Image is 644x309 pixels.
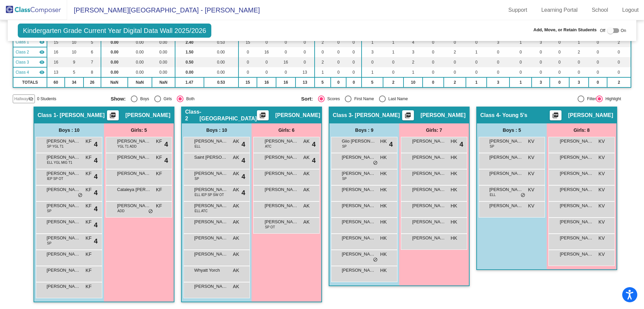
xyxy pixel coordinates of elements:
td: 5 [315,77,331,87]
button: Print Students Details [257,110,269,120]
span: - Young 5's [499,112,527,119]
td: 0 [276,37,296,47]
span: Class 2 [15,49,29,55]
span: [PERSON_NAME] [265,186,298,193]
span: Class 4 [15,69,29,75]
td: 0 [589,37,607,47]
td: Katelynn Flanery - Flanery [13,37,47,47]
td: 0 [331,57,346,67]
span: SP [342,144,346,149]
td: 1.50 [175,47,204,57]
td: 0.00 [128,37,152,47]
td: 0.00 [101,67,128,77]
span: [PERSON_NAME] [275,112,320,119]
span: Class 3 [15,59,29,65]
span: - [GEOGRAPHIC_DATA] [200,109,257,122]
span: 4 [312,139,316,149]
td: 2 [607,77,631,87]
td: 0.00 [128,67,152,77]
span: HK [380,138,387,145]
span: [PERSON_NAME] [47,170,80,177]
td: 0 [238,57,257,67]
td: 1 [509,37,532,47]
td: 0 [589,57,607,67]
td: 0 [532,57,550,67]
td: 0.00 [152,37,175,47]
button: Print Students Details [550,110,561,120]
div: Girls: 5 [104,123,174,137]
td: 0 [423,37,443,47]
span: [PERSON_NAME] [412,186,446,193]
td: 2.40 [175,37,204,47]
span: [PERSON_NAME] [47,154,80,161]
td: 0 [315,47,331,57]
td: 16 [276,77,296,87]
span: AK [233,170,239,177]
div: Both [183,96,195,102]
span: ELL [195,144,201,149]
span: 4 [164,155,168,165]
td: 9 [65,57,83,67]
span: Kindergarten Grade Current Year Digital Data Wall 2025/2026 [18,24,211,38]
td: 0 [607,57,631,67]
td: 0.00 [101,57,128,67]
span: [PERSON_NAME] [265,138,298,145]
span: [PERSON_NAME] [412,154,446,161]
span: KV [528,154,534,161]
td: 0 [423,57,443,67]
div: Girls: 6 [252,123,321,137]
td: 0 [296,47,315,57]
div: Boys : 10 [182,123,252,137]
td: 1 [362,37,383,47]
a: Learning Portal [536,5,583,15]
div: Girls [161,96,172,102]
span: HK [451,154,457,161]
td: Alanah Kiel - Kiel [13,47,47,57]
span: Class 3 [333,112,352,119]
td: 3 [362,47,383,57]
td: 2 [444,77,466,87]
span: AK [303,154,310,161]
td: 0 [550,47,569,57]
span: AK [233,186,239,193]
td: 0 [509,47,532,57]
td: 26 [84,77,101,87]
mat-icon: picture_as_pdf [259,112,267,121]
span: AK [303,170,310,177]
span: KV [598,170,605,177]
span: [PERSON_NAME] [412,170,446,177]
div: Girls: 8 [547,123,616,137]
td: 10 [404,77,423,87]
span: 4 [241,171,245,182]
td: 6 [84,47,101,57]
td: 0.00 [101,37,128,47]
mat-icon: picture_as_pdf [109,112,117,121]
mat-radio-group: Select an option [111,95,296,102]
td: 0.53 [204,37,238,47]
span: do_not_disturb_alt [521,193,525,198]
td: 3 [532,77,550,87]
span: [PERSON_NAME] [47,186,80,193]
td: 15 [238,37,257,47]
span: IEP SP OT [47,176,63,181]
td: 3 [532,37,550,47]
td: 0.00 [128,47,152,57]
span: KF [86,138,92,145]
td: 15 [238,77,257,87]
span: Class 2 [185,109,200,122]
span: [PERSON_NAME] [PERSON_NAME] [47,138,80,145]
td: 1 [509,77,532,87]
td: 34 [65,77,83,87]
span: 4 [241,188,245,198]
span: 4 [241,155,245,165]
td: 0 [423,67,443,77]
span: Giio [PERSON_NAME] [342,138,375,145]
td: TOTALS [13,77,47,87]
span: 4 [312,155,316,165]
span: KF [86,170,92,177]
span: 4 [164,139,168,149]
span: [PERSON_NAME] [489,186,523,193]
span: [PERSON_NAME] [PERSON_NAME] [489,170,523,177]
a: Support [503,5,533,15]
span: [PERSON_NAME] [489,154,523,161]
